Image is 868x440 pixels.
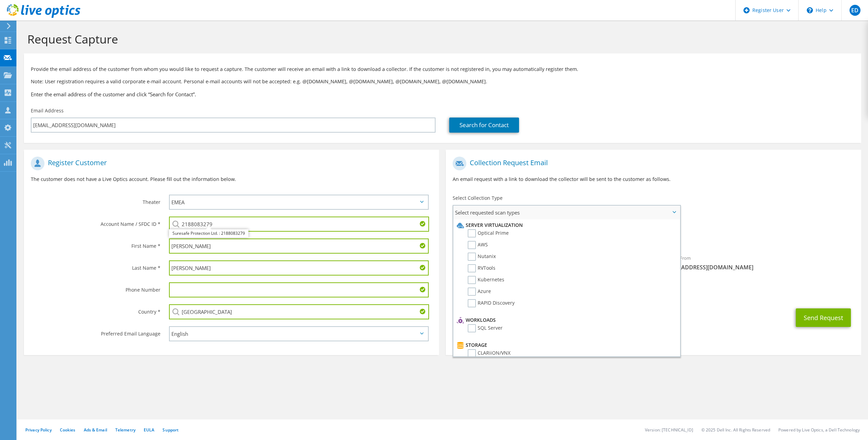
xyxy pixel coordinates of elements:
[701,427,770,433] li: © 2025 Dell Inc. All Rights Reserved
[468,241,488,249] label: AWS
[31,217,160,228] label: Account Name / SFDC ID *
[31,65,854,73] p: Provide the email address of the customer from whom you would like to request a capture. The cust...
[31,260,160,271] label: Last Name *
[31,78,854,85] p: Note: User registration requires a valid corporate e-mail account. Personal e-mail accounts will ...
[455,221,676,229] li: Server Virtualization
[115,427,135,433] a: Telemetry
[807,7,813,13] svg: \n
[468,276,504,284] label: Kubernetes
[446,222,861,247] div: Requested Collections
[169,229,248,237] li: Suresafe Protection Ltd. : 2188083279
[468,264,495,272] label: RVTools
[31,239,160,249] label: First Name *
[144,427,154,433] a: EULA
[163,427,179,433] a: Support
[84,427,107,433] a: Ads & Email
[468,324,503,332] label: SQL Server
[468,288,491,296] label: Azure
[446,278,861,302] div: CC & Reply To
[31,90,854,98] h3: Enter the email address of the customer and click “Search for Contact”.
[468,229,509,237] label: Optical Prime
[468,349,510,357] label: CLARiiON/VNX
[455,341,676,349] li: Storage
[778,427,860,433] li: Powered by Live Optics, a Dell Technology
[796,308,851,327] button: Send Request
[850,5,860,16] span: ED
[453,206,679,219] span: Select requested scan types
[468,253,496,261] label: Nutanix
[31,175,432,183] p: The customer does not have a Live Optics account. Please fill out the information below.
[31,326,160,337] label: Preferred Email Language
[27,32,854,46] h1: Request Capture
[453,157,851,170] h1: Collection Request Email
[660,264,854,271] span: [EMAIL_ADDRESS][DOMAIN_NAME]
[645,427,693,433] li: Version: [TECHNICAL_ID]
[60,427,76,433] a: Cookies
[453,175,854,183] p: An email request with a link to download the collector will be sent to the customer as follows.
[653,251,861,274] div: Sender & From
[446,251,653,274] div: To
[31,195,160,206] label: Theater
[31,107,64,114] label: Email Address
[25,427,52,433] a: Privacy Policy
[31,157,429,170] h1: Register Customer
[449,118,519,133] a: Search for Contact
[455,316,676,324] li: Workloads
[31,304,160,315] label: Country *
[468,299,515,307] label: RAPID Discovery
[453,195,503,201] label: Select Collection Type
[31,282,160,293] label: Phone Number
